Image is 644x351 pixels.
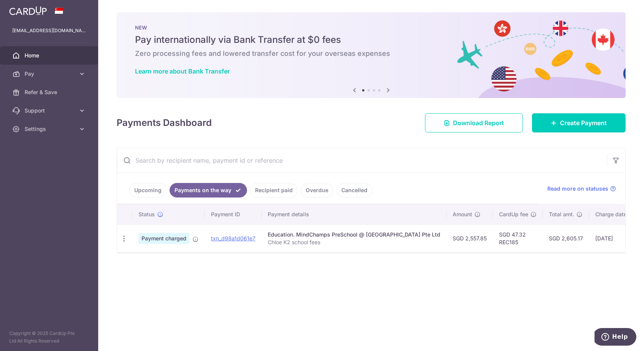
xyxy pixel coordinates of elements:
[138,233,189,244] span: Payment charged
[268,238,440,246] p: Chloe K2 school fees
[138,211,155,218] span: Status
[25,70,75,78] span: Pay
[560,118,607,127] span: Create Payment
[262,204,446,224] th: Payment details
[117,116,212,130] h4: Payments Dashboard
[543,224,589,252] td: SGD 2,605.17
[268,231,440,238] div: Education. MindChamps PreSchool @ [GEOGRAPHIC_DATA] Pte Ltd
[493,224,543,252] td: SGD 47.32 REC185
[453,118,504,127] span: Download Report
[547,185,608,193] span: Read more on statuses
[170,183,247,198] a: Payments on the way
[135,34,607,46] h5: Pay internationally via Bank Transfer at $0 fees
[25,52,75,59] span: Home
[25,107,75,114] span: Support
[12,27,86,34] p: [EMAIL_ADDRESS][DOMAIN_NAME]
[532,113,626,132] a: Create Payment
[336,183,372,198] a: Cancelled
[446,224,493,252] td: SGD 2,557.85
[25,88,75,96] span: Refer & Save
[595,328,636,347] iframe: Opens a widget where you can find more information
[425,113,523,132] a: Download Report
[453,211,472,218] span: Amount
[117,12,626,98] img: Bank transfer banner
[589,224,641,252] td: [DATE]
[301,183,333,198] a: Overdue
[211,235,255,242] a: txn_d98a1d061e7
[25,125,75,133] span: Settings
[135,67,230,75] a: Learn more about Bank Transfer
[129,183,166,198] a: Upcoming
[135,24,607,31] p: NEW
[595,211,627,218] span: Charge date
[117,148,607,173] input: Search by recipient name, payment id or reference
[499,211,528,218] span: CardUp fee
[250,183,298,198] a: Recipient paid
[135,49,607,58] h6: Zero processing fees and lowered transfer cost for your overseas expenses
[9,6,47,15] img: CardUp
[205,204,262,224] th: Payment ID
[549,211,574,218] span: Total amt.
[547,185,616,193] a: Read more on statuses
